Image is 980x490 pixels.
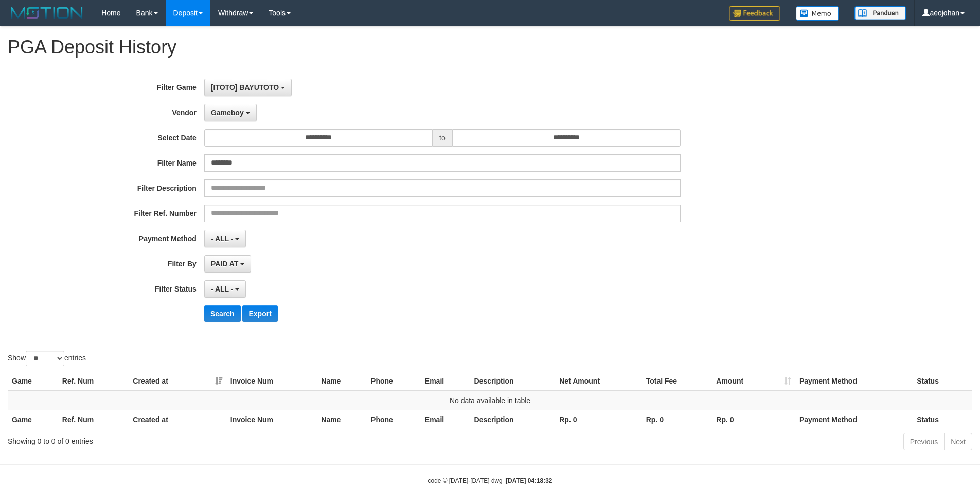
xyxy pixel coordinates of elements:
th: Created at: activate to sort column ascending [129,372,226,391]
th: Amount: activate to sort column ascending [712,372,795,391]
img: Feedback.jpg [729,6,780,21]
button: PAID AT [204,255,251,273]
button: Search [204,305,241,322]
a: Next [944,433,972,450]
label: Show entries [8,351,86,366]
th: Description [470,410,556,429]
small: code © [DATE]-[DATE] dwg | [428,477,553,484]
th: Description [470,372,556,391]
select: Showentries [26,351,64,366]
th: Payment Method [795,410,913,429]
th: Net Amount [555,372,642,391]
th: Email [421,410,470,429]
th: Invoice Num [226,410,317,429]
th: Game [8,410,58,429]
th: Phone [367,410,421,429]
th: Invoice Num [226,372,317,391]
th: Ref. Num [58,410,129,429]
th: Rp. 0 [642,410,712,429]
th: Created at [129,410,226,429]
button: - ALL - [204,280,246,298]
th: Game [8,372,58,391]
th: Name [317,372,367,391]
th: Status [913,410,972,429]
th: Total Fee [642,372,712,391]
button: [ITOTO] BAYUTOTO [204,79,292,96]
strong: [DATE] 04:18:32 [506,477,552,484]
span: - ALL - [211,285,234,293]
th: Rp. 0 [712,410,795,429]
td: No data available in table [8,391,972,410]
th: Email [421,372,470,391]
span: [ITOTO] BAYUTOTO [211,83,279,92]
th: Phone [367,372,421,391]
button: Gameboy [204,104,257,121]
h1: PGA Deposit History [8,37,972,58]
th: Ref. Num [58,372,129,391]
button: - ALL - [204,230,246,247]
span: Gameboy [211,108,244,117]
th: Name [317,410,367,429]
th: Payment Method [795,372,913,391]
span: to [433,129,452,147]
th: Status [913,372,972,391]
img: Button%20Memo.svg [796,6,839,21]
span: PAID AT [211,260,238,268]
a: Previous [903,433,945,450]
img: MOTION_logo.png [8,5,86,21]
button: Export [242,305,277,322]
span: - ALL - [211,234,234,243]
div: Showing 0 to 0 of 0 entries [8,432,401,446]
th: Rp. 0 [555,410,642,429]
img: panduan.png [854,6,906,20]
